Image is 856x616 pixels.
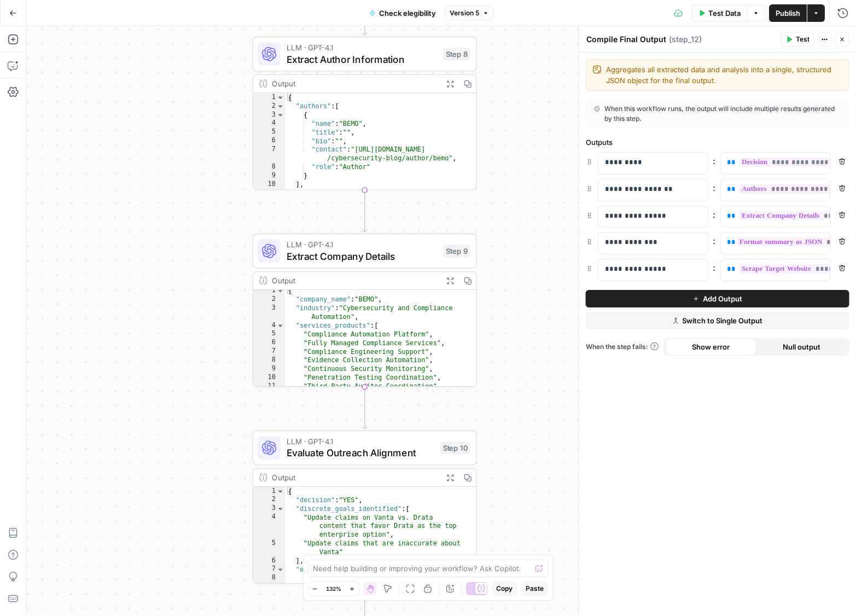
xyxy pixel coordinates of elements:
span: LLM · GPT-4.1 [287,239,437,250]
div: 7 [253,565,285,574]
span: Publish [776,8,800,19]
span: Add Output [703,293,742,304]
span: Toggle code folding, rows 2 through 10 [276,102,284,111]
span: : [713,234,715,247]
span: Extract Company Details [287,249,437,263]
button: Version 5 [445,6,494,20]
div: 7 [253,347,285,356]
div: 8 [253,162,285,171]
span: Evaluate Outreach Alignment [287,446,434,460]
span: Null output [783,341,820,352]
span: : [713,181,715,194]
button: Test [781,32,814,47]
span: Toggle code folding, rows 1 through 12 [276,93,284,102]
div: 4 [253,119,285,128]
div: 4 [253,321,285,330]
span: : [713,261,715,274]
div: 9 [253,171,285,180]
div: LLM · GPT-4.1Evaluate Outreach AlignmentStep 10Output{ "decision":"YES", "discrete_goals_identifi... [253,431,477,584]
div: 1 [253,286,285,295]
span: Show error [692,341,730,352]
div: 5 [253,539,285,556]
span: : [713,154,715,167]
span: Version 5 [450,8,479,18]
div: 3 [253,111,285,119]
button: Switch to Single Output [586,312,849,329]
div: Step 10 [440,441,470,455]
button: Paste [521,582,548,596]
div: Outputs [586,137,849,148]
textarea: Compile Final Output [586,34,666,45]
span: ( step_12 ) [669,34,702,45]
span: Paste [526,584,544,594]
div: 6 [253,339,285,347]
textarea: Aggregates all extracted data and analysis into a single, structured JSON object for the final ou... [606,64,842,86]
div: LLM · GPT-4.1Extract Author InformationStep 8Output{ "authors":[ { "name":"BEMO", "title":"", "bi... [253,37,477,190]
button: Copy [492,582,517,596]
span: LLM · GPT-4.1 [287,435,434,447]
button: Test Data [691,4,747,22]
div: 6 [253,556,285,565]
div: When this workflow runs, the output will include multiple results generated by this step. [595,104,841,124]
span: Check elegibility [379,8,436,19]
span: Extract Author Information [287,52,437,66]
div: 9 [253,364,285,373]
span: LLM · GPT-4.1 [287,42,437,53]
div: 7 [253,145,285,162]
div: 6 [253,137,285,146]
div: 3 [253,504,285,513]
div: 4 [253,513,285,539]
div: 5 [253,128,285,137]
div: Step 9 [443,245,470,258]
span: Toggle code folding, rows 3 through 6 [276,504,284,513]
span: Switch to Single Output [682,315,762,326]
button: Null output [756,338,847,356]
span: Test [796,34,810,44]
div: Output [272,275,437,286]
span: : [713,208,715,221]
button: Publish [769,4,807,22]
div: Output [272,78,437,89]
div: Output [272,472,437,483]
g: Edge from step_9 to step_10 [363,387,367,429]
div: 3 [253,304,285,321]
span: Toggle code folding, rows 1 through 49 [276,286,284,295]
div: 2 [253,102,285,111]
g: Edge from step_8 to step_9 [363,190,367,232]
span: Toggle code folding, rows 3 through 9 [276,111,284,119]
div: 1 [253,93,285,102]
a: When the step fails: [586,342,659,352]
div: 10 [253,373,285,382]
span: Toggle code folding, rows 7 through 10 [276,565,284,574]
span: Toggle code folding, rows 4 through 16 [276,321,284,330]
button: Check elegibility [363,4,442,22]
div: LLM · GPT-4.1Extract Company DetailsStep 9Output{ "company_name":"BEMO", "industry":"Cybersecurit... [253,234,477,387]
div: 5 [253,330,285,339]
button: Add Output [586,290,849,307]
span: 132% [326,584,341,593]
div: 1 [253,487,285,496]
div: 8 [253,356,285,365]
div: 2 [253,496,285,504]
span: Copy [496,584,513,594]
span: Toggle code folding, rows 1 through 69 [276,487,284,496]
div: 11 [253,382,285,391]
div: 11 [253,189,285,197]
div: 2 [253,295,285,304]
div: Step 8 [443,48,470,61]
span: Test Data [708,8,741,19]
div: 10 [253,180,285,189]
